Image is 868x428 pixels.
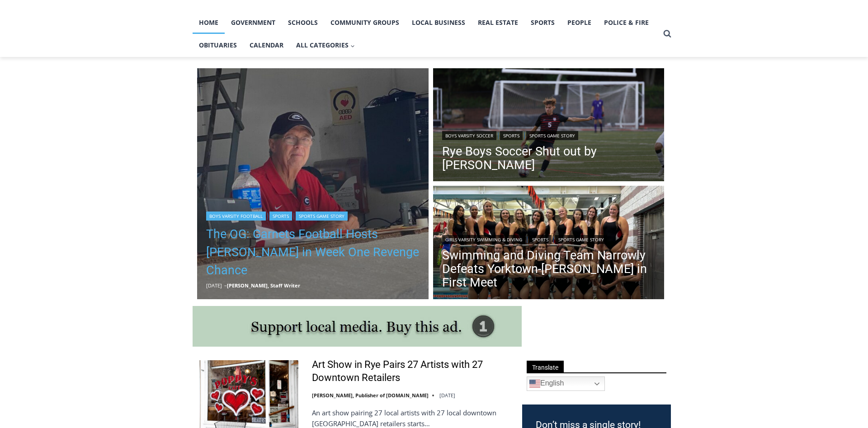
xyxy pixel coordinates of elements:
a: Community Groups [324,11,406,34]
a: Government [225,11,282,34]
a: [PERSON_NAME] Read Sanctuary Fall Fest: [DATE] [0,90,135,113]
a: Open Tues. - Sun. [PHONE_NUMBER] [0,91,91,113]
div: 6 [106,78,110,87]
a: Police & Fire [598,11,655,34]
span: Intern @ [DOMAIN_NAME] [236,90,419,110]
span: – [224,282,227,289]
span: Open Tues. - Sun. [PHONE_NUMBER] [3,93,89,127]
a: Read More Swimming and Diving Team Narrowly Defeats Yorktown-Somers in First Meet [433,186,665,301]
img: en [529,378,540,389]
a: Real Estate [472,11,524,34]
img: (PHOTO" Steve “The OG” Feeney in the press box at Rye High School's Nugent Stadium, 2022.) [197,68,429,300]
a: Sports Game Story [296,212,348,221]
a: Sports [269,212,292,221]
a: People [561,11,598,34]
button: View Search Form [659,26,675,42]
a: Home [193,11,225,34]
div: "At the 10am stand-up meeting, each intern gets a chance to take [PERSON_NAME] and the other inte... [228,0,427,88]
img: (PHOTO: Rye Boys Soccer's Silas Kavanagh in his team's 3-0 loss to Byram Hills on Septmber 10, 20... [433,68,665,184]
span: Translate [527,361,564,373]
a: Read More The OG: Garnets Football Hosts Somers in Week One Revenge Chance [197,68,429,300]
button: Child menu of All Categories [290,34,361,56]
a: Art Show in Rye Pairs 27 Artists with 27 Downtown Retailers [312,358,510,384]
a: [PERSON_NAME], Publisher of [DOMAIN_NAME] [312,392,429,399]
a: Sports Game Story [526,131,578,140]
a: Girls Varsity Swimming & Diving [442,235,525,244]
a: Boys Varsity Soccer [442,131,496,140]
a: Sports [524,11,561,34]
div: | | [442,129,656,140]
img: (PHOTO: The 2024 Rye - Rye Neck - Blind Brook Varsity Swimming Team.) [433,186,665,301]
time: [DATE] [206,282,222,289]
h4: [PERSON_NAME] Read Sanctuary Fall Fest: [DATE] [7,91,120,112]
a: English [527,376,605,391]
a: Sports [500,131,523,140]
a: Sports [529,235,552,244]
div: 6 [95,78,99,87]
a: Schools [282,11,324,34]
a: Local Business [406,11,472,34]
a: Swimming and Diving Team Narrowly Defeats Yorktown-[PERSON_NAME] in First Meet [442,249,656,289]
div: Two by Two Animal Haven & The Nature Company: The Wild World of Animals [95,25,131,76]
a: Boys Varsity Football [206,212,266,221]
a: Read More Rye Boys Soccer Shut out by Byram Hills [433,68,665,184]
a: Rye Boys Soccer Shut out by [PERSON_NAME] [442,145,656,172]
a: Obituaries [193,34,243,56]
img: support local media, buy this ad [193,306,522,347]
time: [DATE] [439,392,455,399]
a: Sports Game Story [555,235,607,244]
a: The OG: Garnets Football Hosts [PERSON_NAME] in Week One Revenge Chance [206,225,420,279]
div: | | [206,210,420,221]
a: [PERSON_NAME], Staff Writer [227,282,300,289]
div: "clearly one of the favorites in the [GEOGRAPHIC_DATA] neighborhood" [93,56,133,108]
div: | | [442,233,656,244]
div: / [101,78,104,87]
a: Calendar [243,34,290,56]
nav: Primary Navigation [193,11,659,57]
a: Intern @ [DOMAIN_NAME] [217,88,438,113]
